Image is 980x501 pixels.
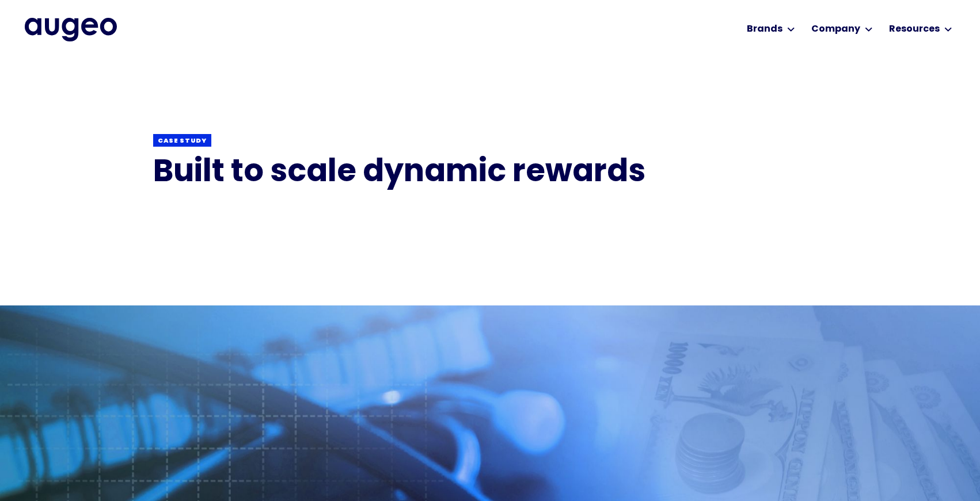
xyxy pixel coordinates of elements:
[25,18,117,41] a: home
[811,22,860,36] div: Company
[25,18,117,41] img: Augeo's full logo in midnight blue.
[153,156,827,190] h1: Built to scale dynamic rewards
[889,22,940,36] div: Resources
[747,22,783,36] div: Brands
[158,137,207,146] div: Case study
